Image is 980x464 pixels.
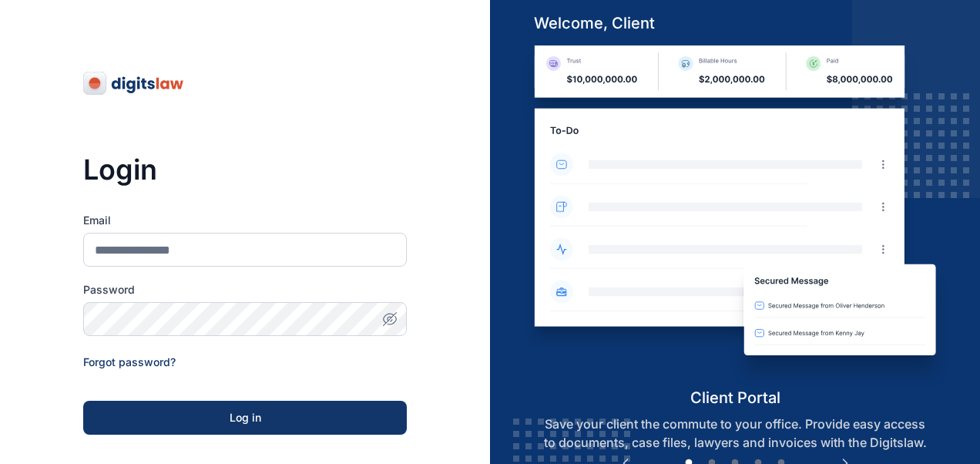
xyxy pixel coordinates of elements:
[108,410,382,425] div: Log in
[83,355,176,368] a: Forgot password?
[83,71,185,96] img: digitslaw-logo
[83,282,407,298] label: Password
[83,401,407,435] button: Log in
[522,415,949,452] p: Save your client the commute to your office. Provide easy access to documents, case files, lawyer...
[522,12,949,34] h5: welcome, client
[522,387,949,409] h5: client portal
[522,45,949,387] img: client-portal
[83,213,407,228] label: Email
[83,154,407,185] h3: Login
